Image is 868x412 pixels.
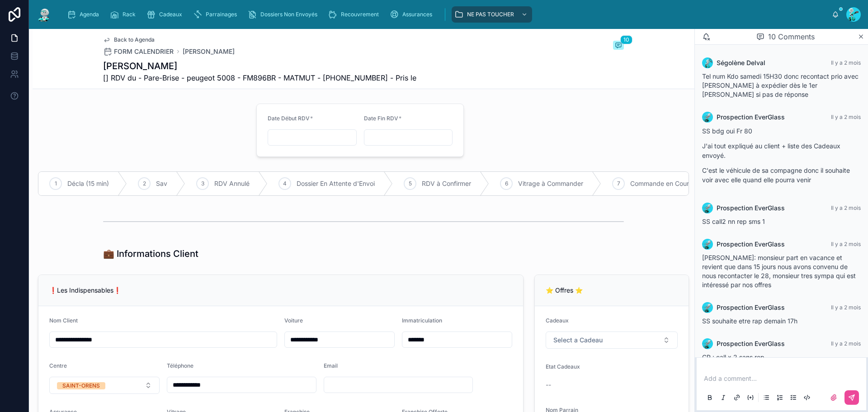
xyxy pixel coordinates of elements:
[144,6,189,23] a: Cadeaux
[717,58,765,67] span: Ségolène Delval
[123,11,136,18] span: Rack
[553,336,603,345] span: Select a Cadeau
[702,218,765,225] span: SS call2 nn rep sms 1
[546,317,569,324] span: Cadeaux
[190,6,243,23] a: Parrainages
[214,179,250,188] span: RDV Annulé
[717,339,785,348] span: Prospection EverGlass
[831,304,861,311] span: Il y a 2 mois
[364,115,398,122] span: Date Fin RDV
[717,204,785,213] span: Prospection EverGlass
[143,180,146,187] span: 2
[409,180,412,187] span: 5
[60,5,832,24] div: scrollable content
[107,6,142,23] a: Rack
[546,380,551,389] span: --
[156,179,167,188] span: Sav
[245,6,324,23] a: Dossiers Non Envoyés
[617,180,620,187] span: 7
[103,247,198,260] h1: 💼 Informations Client
[546,331,678,349] button: Select Button
[260,11,317,18] span: Dossiers Non Envoyés
[831,241,861,247] span: Il y a 2 mois
[284,317,303,324] span: Voiture
[702,254,856,289] span: [PERSON_NAME]: monsieur part en vacance et revient que dans 15 jours nous avons convenu de nous r...
[402,317,442,324] span: Immatriculation
[62,382,100,389] div: SAINT-ORENS
[505,180,508,187] span: 6
[702,126,861,136] p: SS bdg oui Fr 80
[702,72,859,98] span: Tel num Kdo samedi 15H30 donc recontact prio avec [PERSON_NAME] à expédier dès le 1er [PERSON_NAM...
[717,113,785,122] span: Prospection EverGlass
[297,179,375,188] span: Dossier En Attente d'Envoi
[546,286,583,294] span: ⭐ Offres ⭐
[831,59,861,66] span: Il y a 2 mois
[49,377,160,394] button: Select Button
[103,72,416,83] span: [] RDV du - Pare-Brise - peugeot 5008 - FM896BR - MATMUT - [PHONE_NUMBER] - Pris le
[103,60,416,72] h1: [PERSON_NAME]
[36,7,52,22] img: App logo
[717,240,785,249] span: Prospection EverGlass
[183,47,235,56] a: [PERSON_NAME]
[613,41,624,52] button: 10
[49,362,67,369] span: Centre
[114,36,155,43] span: Back to Agenda
[702,166,861,185] p: C'est le véhicule de sa compagne donc il souhaite voir avec elle quand elle pourra venir
[702,317,797,325] span: SS souhaite etre rap demain 17h
[325,6,385,23] a: Recouvrement
[64,6,105,23] a: Agenda
[55,180,57,187] span: 1
[702,141,861,160] p: J'ai tout expliqué au client + liste des Cadeaux envoyé.
[452,6,532,23] a: NE PAS TOUCHER
[324,362,338,369] span: Email
[620,35,632,44] span: 10
[159,11,182,18] span: Cadeaux
[402,11,432,18] span: Assurances
[49,286,121,294] span: ❗Les Indispensables❗
[630,179,692,188] span: Commande en Cours
[546,363,580,370] span: Etat Cadeaux
[80,11,99,18] span: Agenda
[114,47,174,56] span: FORM CALENDRIER
[283,180,287,187] span: 4
[422,179,471,188] span: RDV à Confirmer
[702,353,764,361] span: CR : call x 2 sans rep
[49,317,78,324] span: Nom Client
[717,303,785,312] span: Prospection EverGlass
[103,36,155,43] a: Back to Agenda
[103,47,174,56] a: FORM CALENDRIER
[518,179,583,188] span: Vitrage à Commander
[268,115,310,122] span: Date Début RDV
[467,11,514,18] span: NE PAS TOUCHER
[67,179,109,188] span: Décla (15 min)
[831,114,861,120] span: Il y a 2 mois
[167,362,193,369] span: Téléphone
[831,204,861,211] span: Il y a 2 mois
[387,6,439,23] a: Assurances
[831,340,861,347] span: Il y a 2 mois
[341,11,379,18] span: Recouvrement
[206,11,237,18] span: Parrainages
[201,180,204,187] span: 3
[768,31,815,42] span: 10 Comments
